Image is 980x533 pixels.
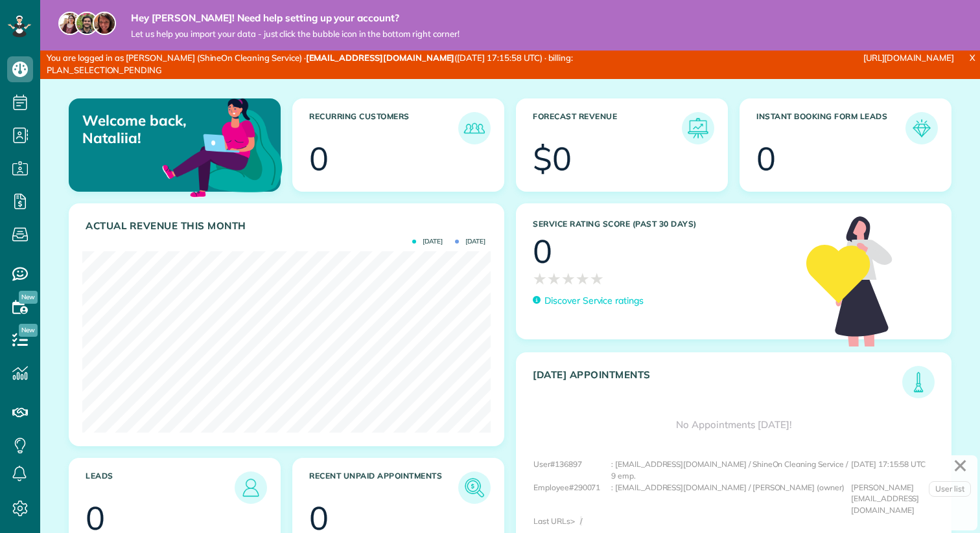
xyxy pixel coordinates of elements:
[929,481,971,497] a: User list
[533,220,793,229] h3: Service Rating score (past 30 days)
[570,516,587,527] div: >
[309,471,458,504] h3: Recent unpaid appointments
[517,398,951,451] div: No Appointments [DATE]!
[306,52,455,63] strong: [EMAIL_ADDRESS][DOMAIN_NAME]
[309,142,329,175] div: 0
[905,369,931,395] img: icon_todays_appointments-901f7ab196bb0bea1936b74009e4eb5ffbc2d2711fa7634e0d609ed5ef32b18b.png
[533,459,611,481] div: User#136897
[86,471,235,504] h3: Leads
[533,369,902,398] h3: [DATE] Appointments
[461,475,487,501] img: icon_unpaid_appointments-47b8ce3997adf2238b356f14209ab4cced10bd1f174958f3ca8f1d0dd7fffeee.png
[159,84,285,209] img: dashboard_welcome-42a62b7d889689a78055ac9021e634bf52bae3f8056760290aed330b23ab8690.png
[131,12,460,25] strong: Hey [PERSON_NAME]! Need help setting up your account?
[40,51,651,78] div: You are logged in as [PERSON_NAME] (ShineOn Cleaning Service) · ([DATE] 17:15:58 UTC) · billing: ...
[19,291,38,304] span: New
[685,115,711,141] img: icon_forecast_revenue-8c13a41c7ed35a8dcfafea3cbb826a0462acb37728057bba2d056411b612bbbe.png
[544,294,644,308] p: Discover Service ratings
[412,238,443,245] span: [DATE]
[756,142,776,175] div: 0
[533,294,644,308] a: Discover Service ratings
[86,220,491,232] h3: Actual Revenue this month
[93,12,116,35] img: michelle-19f622bdf1676172e81f8f8fba1fb50e276960ebfe0243fe18214015130c80e4.jpg
[533,267,547,290] span: ★
[75,12,99,35] img: jorge-587dff0eeaa6aab1f244e6dc62b8924c3b6ad411094392a53c71c6c4a576187d.jpg
[58,12,82,35] img: maria-72a9807cf96188c08ef61303f053569d2e2a8a1cde33d635c8a3ac13582a053d.jpg
[863,52,954,63] a: [URL][DOMAIN_NAME]
[461,115,487,141] img: icon_recurring_customers-cf858462ba22bcd05b5a5880d41d6543d210077de5bb9ebc9590e49fd87d84ed.png
[131,28,460,40] span: Let us help you import your data - just click the bubble icon in the bottom right corner!
[756,112,905,144] h3: Instant Booking Form Leads
[547,267,561,290] span: ★
[611,459,851,481] div: : [EMAIL_ADDRESS][DOMAIN_NAME] / ShineOn Cleaning Service / 9 emp.
[964,51,980,65] a: X
[455,238,485,245] span: [DATE]
[82,112,212,146] p: Welcome back, Nataliia!
[238,475,264,501] img: icon_leads-1bed01f49abd5b7fead27621c3d59655bb73ed531f8eeb49469d10e621d6b896.png
[851,459,968,481] div: [DATE] 17:15:58 UTC
[611,482,851,516] div: : [EMAIL_ADDRESS][DOMAIN_NAME] / [PERSON_NAME] (owner)
[533,112,682,144] h3: Forecast Revenue
[580,516,582,526] span: /
[533,482,611,516] div: Employee#290071
[533,516,570,527] div: Last URLs
[946,450,974,481] a: ✕
[590,267,604,290] span: ★
[533,235,552,267] div: 0
[909,115,935,141] img: icon_form_leads-04211a6a04a5b2264e4ee56bc0799ec3eb69b7e499cbb523a139df1d13a81ae0.png
[851,482,968,516] div: [PERSON_NAME][EMAIL_ADDRESS][DOMAIN_NAME]
[561,267,576,290] span: ★
[309,112,458,144] h3: Recurring Customers
[19,324,38,337] span: New
[576,267,590,290] span: ★
[533,142,572,175] div: $0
